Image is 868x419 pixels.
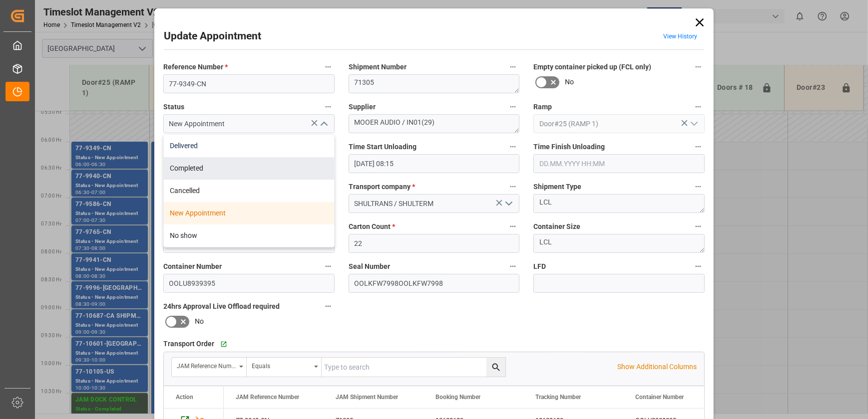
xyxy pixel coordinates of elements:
span: Container Size [533,221,580,232]
button: Time Start Unloading [506,140,519,153]
span: Transport company [349,182,415,192]
button: search button [486,358,505,377]
span: Status [163,102,184,112]
span: Seal Number [349,261,390,272]
span: Container Number [635,394,684,401]
span: Supplier [349,102,376,112]
span: Carton Count [349,221,395,232]
span: JAM Reference Number [236,394,299,401]
div: New Appointment [164,202,334,224]
button: Container Size [692,220,705,233]
span: Tracking Number [535,394,581,401]
div: Completed [164,157,334,180]
button: close menu [316,116,331,132]
span: Ramp [533,102,552,112]
button: Empty container picked up (FCL only) [692,60,705,73]
div: Equals [252,359,311,371]
a: View History [663,33,697,40]
textarea: MOOER AUDIO / IN01(29) [349,114,520,133]
input: DD.MM.YYYY HH:MM [533,154,705,173]
span: Time Finish Unloading [533,142,605,152]
span: Container Number [163,261,222,272]
button: LFD [692,260,705,273]
button: Supplier [506,100,519,113]
span: Shipment Type [533,182,581,192]
input: Type to search [322,358,505,377]
button: Time Finish Unloading [692,140,705,153]
span: Transport Order [163,339,214,349]
textarea: 71305 [349,74,520,93]
div: Cancelled [164,180,334,202]
button: Status [322,100,335,113]
div: Delivered [164,135,334,157]
h2: Update Appointment [164,28,261,44]
textarea: LCL [533,194,705,213]
span: No [195,316,204,327]
button: 24hrs Approval Live Offload required [322,300,335,313]
button: Shipment Number [506,60,519,73]
span: Reference Number [163,62,228,72]
button: Shipment Type [692,180,705,193]
span: 24hrs Approval Live Offload required [163,301,280,312]
span: Shipment Number [349,62,407,72]
p: Show Additional Columns [617,362,697,372]
div: Action [176,394,193,401]
button: Container Number [322,260,335,273]
button: Transport company * [506,180,519,193]
button: open menu [501,196,516,211]
button: Seal Number [506,260,519,273]
span: Booking Number [435,394,480,401]
span: LFD [533,261,546,272]
textarea: LCL [533,234,705,253]
span: JAM Shipment Number [336,394,398,401]
input: Type to search/select [533,114,705,133]
button: open menu [172,358,247,377]
span: No [565,77,574,87]
input: DD.MM.YYYY HH:MM [349,154,520,173]
input: Type to search/select [163,114,335,133]
button: Ramp [692,100,705,113]
span: Time Start Unloading [349,142,417,152]
button: Reference Number * [322,60,335,73]
button: open menu [247,358,322,377]
span: Empty container picked up (FCL only) [533,62,651,72]
div: JAM Reference Number [177,359,236,371]
button: open menu [686,116,701,132]
div: No show [164,224,334,247]
button: Carton Count * [506,220,519,233]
